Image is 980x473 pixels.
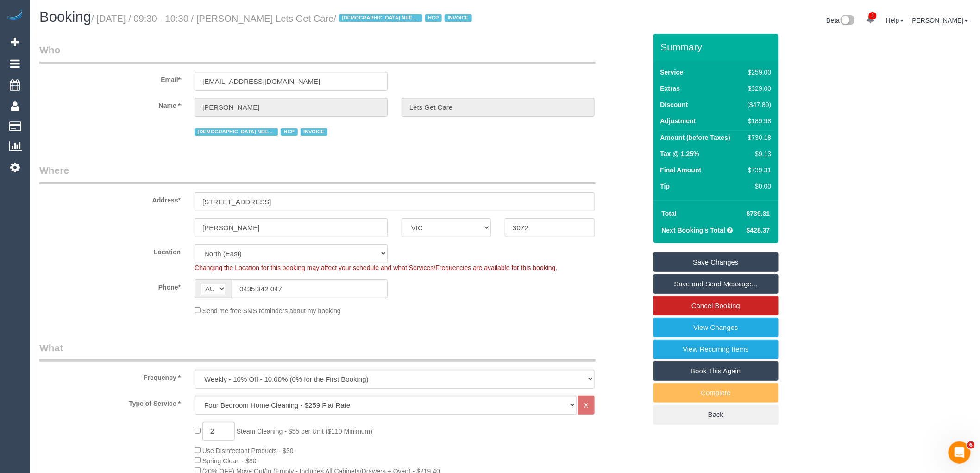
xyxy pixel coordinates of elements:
[744,133,772,142] div: $730.18
[653,318,779,337] a: View Changes
[32,72,188,84] label: Email*
[301,128,327,136] span: INVOICE
[744,100,772,109] div: ($47.80)
[653,274,779,294] a: Save and Send Message...
[827,17,855,24] a: Beta
[662,227,726,234] strong: Next Booking's Total
[744,84,772,93] div: $329.00
[195,98,388,117] input: First Name*
[840,15,855,27] img: New interface
[202,307,341,315] span: Send me free SMS reminders about my booking
[653,405,779,424] a: Back
[744,68,772,77] div: $259.00
[39,341,596,362] legend: What
[91,13,475,24] small: / [DATE] / 09:30 - 10:30 / [PERSON_NAME] Lets Get Care
[195,72,388,91] input: Email*
[911,17,968,24] a: [PERSON_NAME]
[281,128,297,136] span: HCP
[747,210,770,217] span: $739.31
[195,264,557,271] span: Changing the Location for this booking may affect your schedule and what Services/Frequencies are...
[32,396,188,408] label: Type of Service *
[202,447,294,454] span: Use Disinfectant Products - $30
[660,182,670,191] label: Tip
[334,13,475,24] span: /
[237,428,372,435] span: Steam Cleaning - $55 per Unit ($110 Minimum)
[660,100,688,109] label: Discount
[195,218,388,237] input: Suburb*
[660,116,696,126] label: Adjustment
[32,244,188,257] label: Location
[747,227,770,234] span: $428.37
[232,279,388,298] input: Phone*
[660,68,684,77] label: Service
[195,128,278,136] span: [DEMOGRAPHIC_DATA] NEEDED
[869,12,877,19] span: 1
[505,218,594,237] input: Post Code*
[39,43,596,64] legend: Who
[39,164,596,184] legend: Where
[39,9,91,25] span: Booking
[967,441,975,449] span: 6
[660,165,702,175] label: Final Amount
[445,14,471,22] span: INVOICE
[653,252,779,272] a: Save Changes
[653,361,779,381] a: Book This Again
[653,296,779,315] a: Cancel Booking
[861,9,879,30] a: 1
[402,98,595,117] input: Last Name*
[32,192,188,205] label: Address*
[202,457,257,465] span: Spring Clean - $80
[425,14,442,22] span: HCP
[32,279,188,292] label: Phone*
[653,340,779,359] a: View Recurring Items
[339,14,422,22] span: [DEMOGRAPHIC_DATA] NEEDED
[660,84,680,93] label: Extras
[744,116,772,126] div: $189.98
[32,370,188,382] label: Frequency *
[744,149,772,158] div: $9.13
[744,165,772,175] div: $739.31
[661,42,774,52] h3: Summary
[660,133,730,142] label: Amount (before Taxes)
[662,210,677,217] strong: Total
[6,9,24,22] img: Automaid Logo
[744,182,772,191] div: $0.00
[886,17,904,24] a: Help
[32,98,188,110] label: Name *
[660,149,699,158] label: Tax @ 1.25%
[949,441,971,464] iframe: Intercom live chat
